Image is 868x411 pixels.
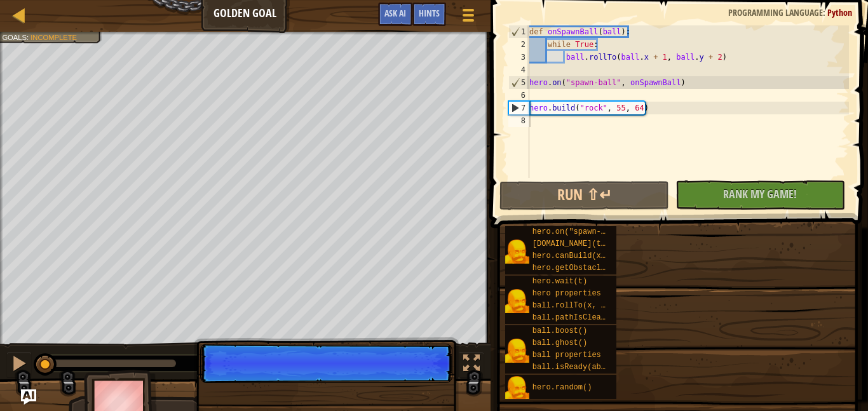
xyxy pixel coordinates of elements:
[419,7,440,19] span: Hints
[505,289,529,313] img: portrait.png
[532,277,587,286] span: hero.wait(t)
[499,181,669,210] button: Run ⇧↵
[532,313,633,322] span: ball.pathIsClear(x, y)
[508,64,529,76] div: 4
[27,33,31,41] span: :
[532,252,620,260] span: hero.canBuild(x, y)
[31,33,77,41] span: Incomplete
[505,239,529,264] img: portrait.png
[509,25,529,38] div: 1
[509,102,529,114] div: 7
[532,289,601,298] span: hero properties
[728,6,823,18] span: Programming language
[378,3,412,26] button: Ask AI
[508,114,529,127] div: 8
[459,352,484,378] button: Toggle fullscreen
[532,351,601,360] span: ball properties
[532,239,647,248] span: [DOMAIN_NAME](type, x, y)
[532,363,628,372] span: ball.isReady(ability)
[508,89,529,102] div: 6
[532,383,592,392] span: hero.random()
[452,3,484,32] button: Show game menu
[508,38,529,51] div: 2
[723,186,797,202] span: Rank My Game!
[6,352,32,378] button: Ctrl + P: Pause
[505,339,529,363] img: portrait.png
[384,7,406,19] span: Ask AI
[532,339,587,347] span: ball.ghost()
[532,227,642,236] span: hero.on("spawn-ball", f)
[2,33,27,41] span: Goals
[532,264,642,273] span: hero.getObstacleAt(x, y)
[827,6,852,18] span: Python
[675,180,845,210] button: Rank My Game!
[509,76,529,89] div: 5
[532,301,610,310] span: ball.rollTo(x, y)
[532,327,587,335] span: ball.boost()
[505,376,529,400] img: portrait.png
[823,6,827,18] span: :
[508,51,529,64] div: 3
[21,389,36,405] button: Ask AI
